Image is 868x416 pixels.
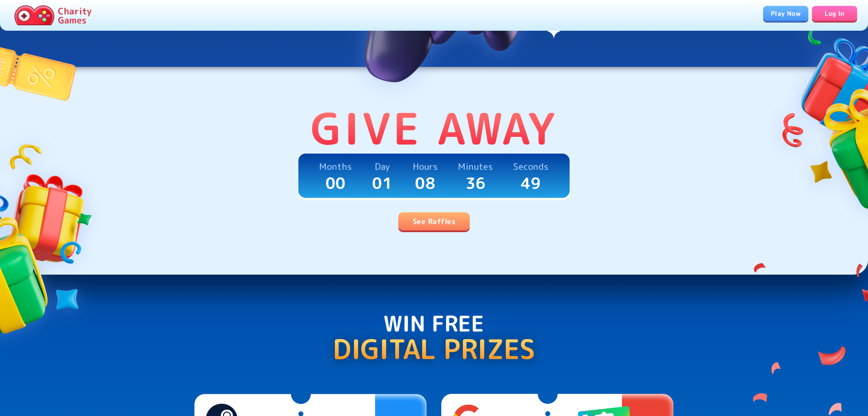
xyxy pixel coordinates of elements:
p: Minutes [458,159,493,173]
a: Charity Games [11,4,95,27]
p: Win Free [333,311,535,336]
img: Charity.Games [14,5,54,25]
p: Months [319,159,352,173]
p: Seconds [513,159,548,173]
p: Day [375,159,390,173]
p: 00 [325,173,346,192]
p: 49 [521,173,541,192]
a: See Raffles [398,212,470,230]
p: Hours [413,159,438,173]
p: 36 [466,173,486,192]
a: Play Now [763,6,808,21]
a: Months00Day01Hours08Minutes36Seconds49 [298,154,570,198]
a: Log In [812,6,857,21]
p: Digital Prizes [333,332,535,365]
p: 01 [372,173,392,192]
p: Give Away [311,103,558,154]
p: 08 [415,173,435,192]
p: Charity Games [58,6,92,24]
